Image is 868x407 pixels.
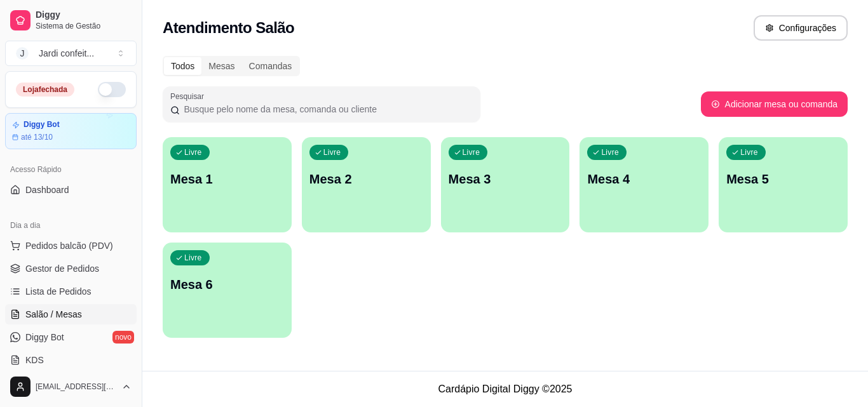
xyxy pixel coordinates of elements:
p: Livre [184,253,202,263]
button: Configurações [754,15,848,41]
a: Salão / Mesas [5,304,137,324]
span: Diggy Bot [25,331,64,344]
a: Dashboard [5,180,137,200]
button: Adicionar mesa ou comanda [701,91,848,117]
div: Comandas [242,57,299,75]
button: Select a team [5,41,137,66]
div: Acesso Rápido [5,159,137,180]
button: LivreMesa 2 [302,137,431,232]
p: Livre [323,147,341,157]
a: Diggy Botnovo [5,327,137,347]
p: Livre [740,147,758,157]
p: Livre [463,147,480,157]
p: Mesa 3 [449,170,562,188]
article: até 13/10 [21,132,53,142]
span: Pedidos balcão (PDV) [25,239,113,252]
button: LivreMesa 1 [163,137,292,232]
a: Lista de Pedidos [5,281,137,302]
p: Livre [601,147,619,157]
input: Pesquisar [180,103,473,116]
span: KDS [25,354,44,366]
article: Diggy Bot [24,120,60,130]
footer: Cardápio Digital Diggy © 2025 [142,371,868,407]
span: Lista de Pedidos [25,285,92,298]
a: Gestor de Pedidos [5,258,137,279]
a: KDS [5,350,137,370]
span: [EMAIL_ADDRESS][DOMAIN_NAME] [36,382,116,392]
div: Loja fechada [16,83,74,97]
span: J [16,47,29,60]
p: Mesa 4 [587,170,701,188]
a: DiggySistema de Gestão [5,5,137,36]
div: Jardi confeit ... [39,47,94,60]
div: Mesas [201,57,241,75]
a: Diggy Botaté 13/10 [5,113,137,149]
span: Sistema de Gestão [36,21,132,31]
button: LivreMesa 3 [441,137,570,232]
span: Salão / Mesas [25,308,82,321]
label: Pesquisar [170,91,208,102]
p: Mesa 1 [170,170,284,188]
p: Mesa 6 [170,276,284,293]
p: Livre [184,147,202,157]
p: Mesa 5 [726,170,840,188]
button: LivreMesa 6 [163,243,292,338]
h2: Atendimento Salão [163,18,294,38]
button: [EMAIL_ADDRESS][DOMAIN_NAME] [5,371,137,402]
div: Todos [164,57,201,75]
button: LivreMesa 4 [580,137,709,232]
p: Mesa 2 [309,170,423,188]
button: Pedidos balcão (PDV) [5,236,137,256]
button: Alterar Status [98,82,126,97]
span: Diggy [36,10,132,21]
div: Dia a dia [5,215,137,236]
span: Dashboard [25,183,69,196]
span: Gestor de Pedidos [25,262,99,275]
button: LivreMesa 5 [719,137,848,232]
